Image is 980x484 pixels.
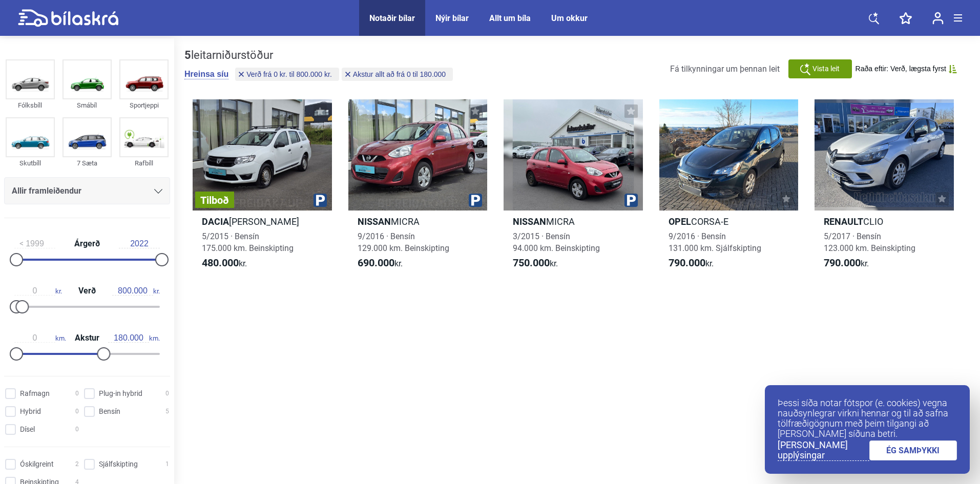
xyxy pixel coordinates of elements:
[778,398,957,439] p: Þessi síða notar fótspor (e. cookies) vegna nauðsynlegrar virkni hennar og til að safna tölfræðig...
[856,65,957,73] button: Raða eftir: Verð, lægsta fyrst
[72,334,102,342] span: Akstur
[20,406,41,417] span: Hybrid
[165,459,169,470] span: 1
[815,99,954,279] a: RenaultCLIO5/2017 · Bensín123.000 km. Beinskipting790.000kr.
[12,184,81,198] span: Allir framleiðendur
[184,69,228,79] button: Hreinsa síu
[435,13,469,23] a: Nýir bílar
[99,388,142,399] span: Plug-in hybrid
[824,232,915,253] span: 5/2017 · Bensín 123.000 km. Beinskipting
[6,99,55,111] div: Fólksbíll
[348,216,488,227] h2: MICRA
[358,232,449,253] span: 9/2016 · Bensín 129.000 km. Beinskipting
[469,194,482,207] img: parking.png
[513,257,558,269] span: kr.
[184,49,191,61] b: 5
[202,216,229,227] b: Dacia
[669,232,761,253] span: 9/2016 · Bensín 131.000 km. Sjálfskipting
[20,459,54,470] span: Óskilgreint
[659,216,799,227] h2: CORSA-E
[184,49,455,62] div: leitarniðurstöður
[669,216,691,227] b: Opel
[235,68,339,81] button: Verð frá 0 kr. til 800.000 kr.
[202,257,247,269] span: kr.
[75,459,79,470] span: 2
[812,64,840,74] span: Vista leit
[112,286,160,296] span: kr.
[14,333,66,343] span: km.
[669,257,714,269] span: kr.
[99,406,120,417] span: Bensín
[75,406,79,417] span: 0
[6,157,55,169] div: Skutbíll
[246,71,332,78] span: Verð frá 0 kr. til 800.000 kr.
[659,99,799,279] a: OpelCORSA-E9/2016 · Bensín131.000 km. Sjálfskipting790.000kr.
[504,216,643,227] h2: MICRA
[14,286,62,296] span: kr.
[76,287,98,295] span: Verð
[369,13,415,23] a: Notaðir bílar
[75,424,79,435] span: 0
[119,157,169,169] div: Rafbíll
[815,216,954,227] h2: CLIO
[108,333,160,343] span: km.
[62,99,112,111] div: Smábíl
[824,257,869,269] span: kr.
[119,99,169,111] div: Sportjeppi
[824,257,861,269] b: 790.000
[314,194,327,207] img: parking.png
[62,157,112,169] div: 7 Sæta
[20,388,50,399] span: Rafmagn
[513,216,546,227] b: Nissan
[778,440,869,461] a: [PERSON_NAME] upplýsingar
[504,99,643,279] a: NissanMICRA3/2015 · Bensín94.000 km. Beinskipting750.000kr.
[869,440,957,460] a: ÉG SAMÞYKKI
[200,195,229,205] span: Tilboð
[99,459,138,470] span: Sjálfskipting
[513,232,600,253] span: 3/2015 · Bensín 94.000 km. Beinskipting
[193,216,332,227] h2: [PERSON_NAME]
[202,257,239,269] b: 480.000
[669,257,705,269] b: 790.000
[670,64,780,74] span: Fá tilkynningar um þennan leit
[551,13,588,23] a: Um okkur
[165,388,169,399] span: 0
[358,257,403,269] span: kr.
[202,232,294,253] span: 5/2015 · Bensín 175.000 km. Beinskipting
[358,257,394,269] b: 690.000
[342,68,453,81] button: Akstur allt að frá 0 til 180.000
[856,65,946,73] span: Raða eftir: Verð, lægsta fyrst
[75,388,79,399] span: 0
[165,406,169,417] span: 5
[193,99,332,279] a: TilboðDacia[PERSON_NAME]5/2015 · Bensín175.000 km. Beinskipting480.000kr.
[353,71,446,78] span: Akstur allt að frá 0 til 180.000
[72,240,102,248] span: Árgerð
[513,257,550,269] b: 750.000
[824,216,863,227] b: Renault
[348,99,488,279] a: NissanMICRA9/2016 · Bensín129.000 km. Beinskipting690.000kr.
[489,13,531,23] a: Allt um bíla
[20,424,35,435] span: Dísel
[932,12,944,25] img: user-login.svg
[624,194,638,207] img: parking.png
[358,216,391,227] b: Nissan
